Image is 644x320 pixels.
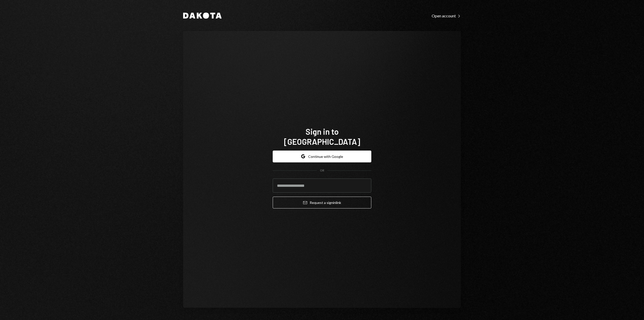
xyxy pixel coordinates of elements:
[432,13,461,18] a: Open account
[273,197,371,208] button: Request a signinlink
[361,183,367,189] keeper-lock: Open Keeper Popup
[273,126,371,147] h1: Sign in to [GEOGRAPHIC_DATA]
[273,151,371,162] button: Continue with Google
[432,13,461,18] div: Open account
[320,168,324,173] div: OR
